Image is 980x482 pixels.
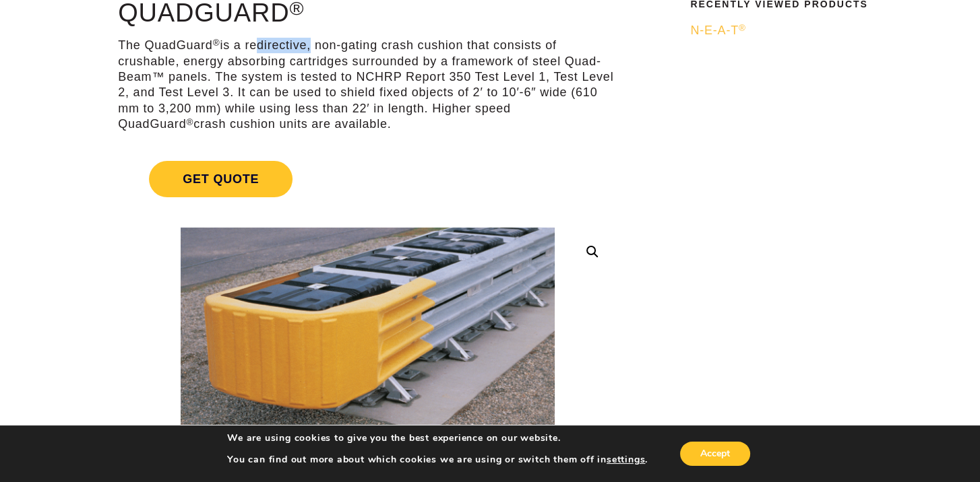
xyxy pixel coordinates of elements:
[690,24,745,37] span: N-E-A-T
[186,117,193,127] sup: ®
[118,38,617,132] p: The QuadGuard is a redirective, non-gating crash cushion that consists of crushable, energy absor...
[227,454,648,466] p: You can find out more about which cookies we are using or switch them off in .
[227,432,648,444] p: We are using cookies to give you the best experience on our website.
[149,161,293,197] span: Get Quote
[690,23,888,38] a: N-E-A-T®
[739,23,746,33] sup: ®
[213,38,220,48] sup: ®
[607,454,645,466] button: settings
[680,442,750,466] button: Accept
[118,145,617,213] a: Get Quote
